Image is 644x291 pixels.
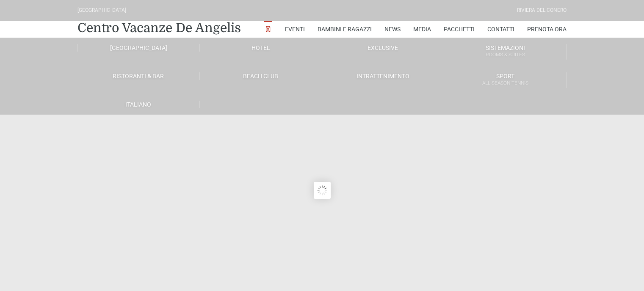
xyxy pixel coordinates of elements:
a: SportAll Season Tennis [444,72,567,88]
div: Riviera Del Conero [517,6,567,14]
a: Prenota Ora [527,21,567,38]
a: News [384,21,401,38]
small: All Season Tennis [444,79,566,87]
a: Exclusive [322,44,445,52]
span: Italiano [125,101,151,108]
a: Bambini e Ragazzi [318,21,372,38]
div: [GEOGRAPHIC_DATA] [77,6,126,14]
a: Hotel [200,44,322,52]
a: Eventi [285,21,305,38]
a: Ristoranti & Bar [77,72,200,80]
a: Italiano [77,101,200,108]
a: Contatti [487,21,514,38]
small: Rooms & Suites [444,51,566,59]
a: [GEOGRAPHIC_DATA] [77,44,200,52]
a: Intrattenimento [322,72,445,80]
a: Pacchetti [444,21,475,38]
a: Media [413,21,431,38]
a: Centro Vacanze De Angelis [77,19,241,36]
a: SistemazioniRooms & Suites [444,44,567,60]
a: Beach Club [200,72,322,80]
